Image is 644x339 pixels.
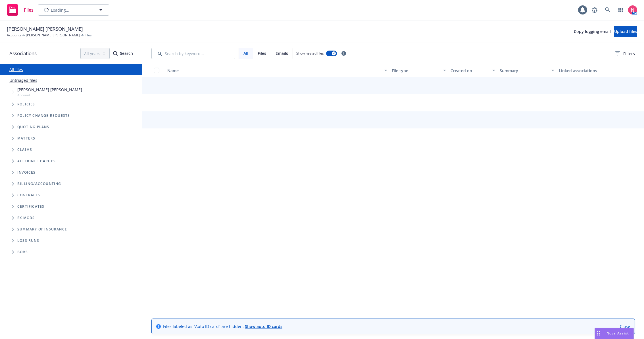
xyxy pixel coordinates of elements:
button: Summary [497,64,557,77]
span: BORs [17,250,28,254]
div: Name [167,68,381,74]
div: File type [392,68,440,74]
svg: Search [113,51,118,56]
span: Invoices [17,171,36,174]
a: Files [5,2,36,18]
img: photo [628,5,637,14]
span: Contracts [17,194,41,197]
input: Select all [154,68,159,73]
span: Matters [17,137,35,140]
span: Ex Mods [17,216,35,220]
div: Linked associations [559,68,613,74]
span: Summary of insurance [17,228,67,231]
button: Name [165,64,389,77]
span: Files [258,50,266,56]
div: Drag to move [595,328,602,339]
button: Linked associations [557,64,616,77]
span: [PERSON_NAME] [PERSON_NAME] [7,25,83,33]
span: Account charges [17,159,56,163]
span: Associations [9,50,37,57]
div: Search [113,48,133,59]
span: Claims [17,148,32,151]
span: Filters [623,51,635,57]
a: All files [9,67,23,72]
a: Switch app [615,4,626,16]
span: Upload files [614,29,637,34]
span: Copy logging email [574,29,611,34]
span: Policies [17,103,35,106]
span: Show nested files [296,51,324,56]
button: SearchSearch [113,48,133,59]
span: Loss Runs [17,239,39,242]
div: Tree Example [0,86,142,178]
a: Untriaged files [9,77,37,83]
button: Filters [615,48,635,59]
span: Nova Assist [607,331,629,336]
span: Billing/Accounting [17,182,61,186]
span: Files [24,8,34,12]
a: Show auto ID cards [245,324,282,329]
input: Search by keyword... [151,48,235,59]
span: Loading... [51,7,69,13]
span: Emails [276,50,288,56]
div: Summary [500,68,548,74]
span: Files labeled as "Auto ID card" are hidden. [163,323,282,329]
span: Files [85,33,92,38]
a: Report a Bug [589,4,600,16]
button: Created on [448,64,497,77]
button: Copy logging email [574,26,611,37]
button: File type [389,64,449,77]
span: Account [17,93,82,97]
a: Search [602,4,613,16]
span: All [243,50,248,56]
button: Nova Assist [595,328,634,339]
span: Certificates [17,205,44,208]
span: [PERSON_NAME] [PERSON_NAME] [17,87,82,93]
span: Filters [615,51,635,57]
span: Policy change requests [17,114,70,117]
a: [PERSON_NAME] [PERSON_NAME] [26,33,80,38]
div: Folder Tree Example [0,178,142,258]
a: Accounts [7,33,21,38]
span: Quoting plans [17,125,49,129]
button: Upload files [614,26,637,37]
div: Created on [451,68,489,74]
button: Loading... [38,4,109,16]
a: Close [620,323,630,329]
